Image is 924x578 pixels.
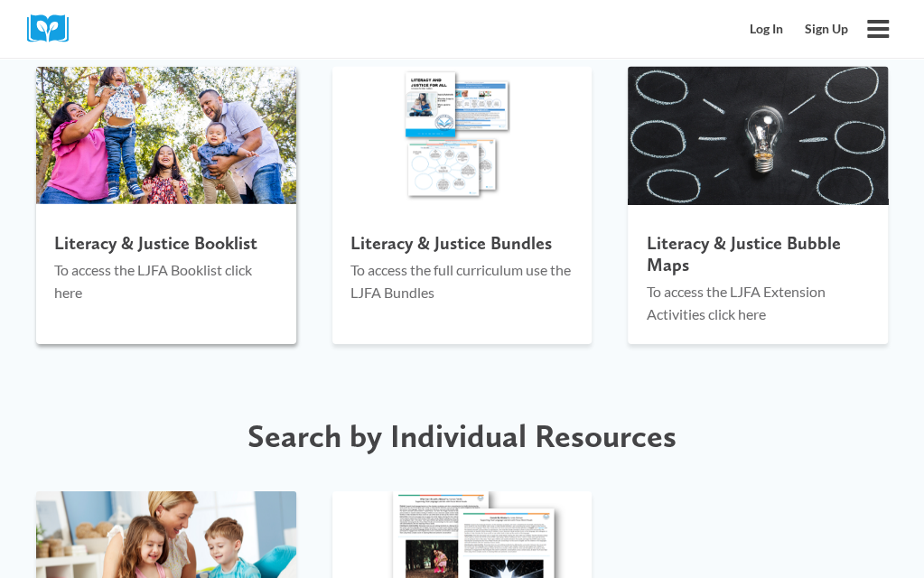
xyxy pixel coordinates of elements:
h4: Literacy & Justice Bubble Maps [646,232,870,275]
img: MicrosoftTeams-image-16-1-1024x623.png [621,64,894,209]
a: Literacy & Justice Booklist To access the LJFA Booklist click here [36,67,296,344]
img: spanish-talk-read-play-family.jpg [36,67,296,204]
span: Search by Individual Resources [247,416,677,455]
button: Open menu [859,10,897,48]
p: To access the full curriculum use the LJFA Bundles [350,258,574,304]
p: To access the LJFA Extension Activities click here [646,280,870,326]
nav: Secondary Mobile Navigation [739,12,859,46]
a: Literacy & Justice Bubble Maps To access the LJFA Extension Activities click here [628,67,888,344]
a: Log In [739,12,794,46]
img: Cox Campus [27,14,81,42]
h4: Literacy & Justice Bundles [350,232,574,254]
p: To access the LJFA Booklist click here [54,258,278,304]
a: Literacy & Justice Bundles To access the full curriculum use the LJFA Bundles [332,67,593,344]
h4: Literacy & Justice Booklist [54,232,278,254]
a: Sign Up [794,12,859,46]
img: LJFA_Bundle-1-1.png [325,64,598,209]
